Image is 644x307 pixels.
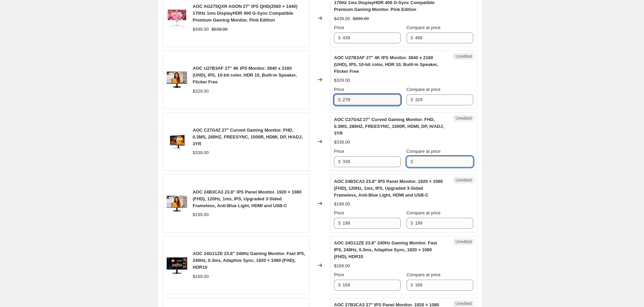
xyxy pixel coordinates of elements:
[338,221,340,226] span: $
[193,189,301,208] span: AOC 24B3CA3 23.8" IPS Panel Monitor. 1920 × 1080 (FHD), 120Hz, 1ms, IPS, Upgraded 3-Sided Framele...
[167,8,187,28] img: 98c5d2a115ea5eeda5016ca948b668df_80x.png
[193,251,305,270] span: AOC 24G11ZE 23.8" 240Hz Gaming Monitor. Fast IPS, 240Hz, 0.3ms, Adaptive Sync, 1920 × 1080 (FHD),...
[334,117,444,136] span: AOC C27G4Z 27" Curved Gaming Monitor. FHD, 0.3MS, 280HZ, FREESYNC, 1500R, HDMI, DP, H/ADJ, 3YR
[167,255,187,276] img: 7866c0da9d6fb1d6505a53b5c2bd4d25_80x.png
[411,159,413,164] span: $
[334,149,344,154] span: Price
[334,201,350,208] div: $199.00
[407,272,441,277] span: Compare at price
[407,210,441,215] span: Compare at price
[334,210,344,215] span: Price
[167,131,187,152] img: 43ca51a58a508df2a6aa07166682f2aa_80x.png
[338,159,340,164] span: $
[455,54,472,59] span: Unedited
[334,77,350,84] div: $329.00
[334,55,438,74] span: AOC U27B3AF 27" 4K IPS Monitor. 3840 x 2160 (UHD), IPS, 10-bit color, HDR 10, Built-in Speaker, F...
[455,239,472,244] span: Unedited
[411,97,413,102] span: $
[211,26,228,33] strike: $539.00
[407,25,441,30] span: Compare at price
[455,301,472,306] span: Unedited
[407,149,441,154] span: Compare at price
[353,15,369,22] strike: $499.00
[338,97,340,102] span: $
[338,35,340,40] span: $
[334,179,443,198] span: AOC 24B3CA3 23.8" IPS Panel Monitor. 1920 × 1080 (FHD), 120Hz, 1ms, IPS, Upgraded 3-Sided Framele...
[407,87,441,92] span: Compare at price
[167,69,187,90] img: 42970d0e9d00b4de632b08826ec13550_80x.png
[193,4,297,23] span: AOC AG275QXR AGON 27" IPS QHD(2560 × 1440) 170Hz 1ms DisplayHDR 400 G-Sync Compatible Premium Gam...
[411,282,413,288] span: $
[334,25,344,30] span: Price
[338,282,340,288] span: $
[455,177,472,183] span: Unedited
[334,263,350,269] div: $169.00
[167,193,187,214] img: 08fd1d7128eed9692efe27f13aaf599f_80x.png
[193,149,209,156] div: $339.00
[193,66,297,84] span: AOC U27B3AF 27" 4K IPS Monitor. 3840 x 2160 (UHD), IPS, 10-bit color, HDR 10, Built-in Speaker, F...
[334,240,437,259] span: AOC 24G11ZE 23.8" 240Hz Gaming Monitor. Fast IPS, 240Hz, 0.3ms, Adaptive Sync, 1920 × 1080 (FHD),...
[193,88,209,95] div: $329.00
[193,211,209,218] div: $199.00
[334,87,344,92] span: Price
[193,26,209,33] div: $499.00
[411,35,413,40] span: $
[334,139,350,146] div: $339.00
[334,15,350,22] div: $439.00
[334,272,344,277] span: Price
[455,116,472,121] span: Unedited
[193,128,302,146] span: AOC C27G4Z 27" Curved Gaming Monitor. FHD, 0.3MS, 280HZ, FREESYNC, 1500R, HDMI, DP, H/ADJ, 3YR
[411,221,413,226] span: $
[193,273,209,280] div: $169.00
